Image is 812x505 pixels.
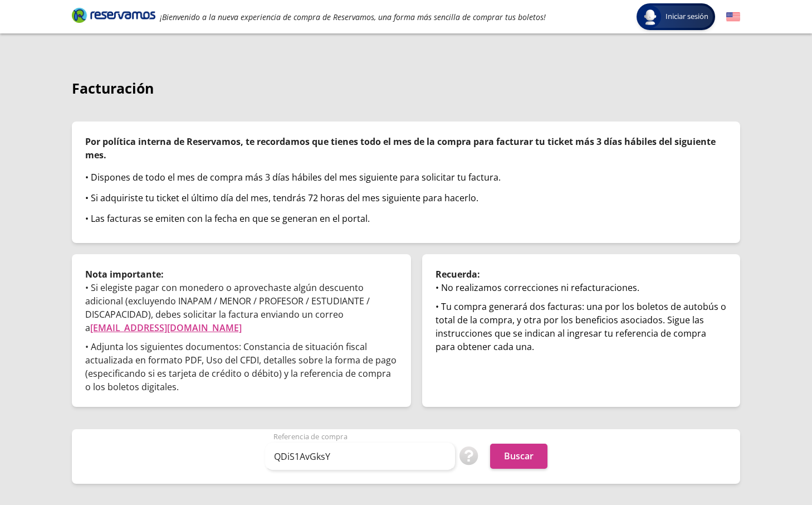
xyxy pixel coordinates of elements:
div: • Las facturas se emiten con la fecha en que se generan en el portal. [85,212,727,225]
p: Nota importante: [85,268,398,281]
div: • No realizamos correcciones ni refacturaciones. [436,281,727,294]
p: Facturación [72,78,740,99]
p: • Si elegiste pagar con monedero o aprovechaste algún descuento adicional (excluyendo INAPAM / ME... [85,281,398,334]
button: Buscar [490,444,547,469]
p: Por política interna de Reservamos, te recordamos que tienes todo el mes de la compra para factur... [85,135,727,162]
i: Brand Logo [72,7,155,23]
p: • Adjunta los siguientes documentos: Constancia de situación fiscal actualizada en formato PDF, U... [85,340,398,394]
a: [EMAIL_ADDRESS][DOMAIN_NAME] [90,322,242,334]
div: • Tu compra generará dos facturas: una por los boletos de autobús o total de la compra, y otra po... [436,300,727,353]
button: English [726,10,740,24]
div: • Si adquiriste tu ticket el último día del mes, tendrás 72 horas del mes siguiente para hacerlo. [85,191,727,205]
div: • Dispones de todo el mes de compra más 3 días hábiles del mes siguiente para solicitar tu factura. [85,171,727,184]
em: ¡Bienvenido a la nueva experiencia de compra de Reservamos, una forma más sencilla de comprar tus... [160,12,546,22]
a: Brand Logo [72,7,155,27]
span: Iniciar sesión [661,11,713,22]
p: Recuerda: [436,268,727,281]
